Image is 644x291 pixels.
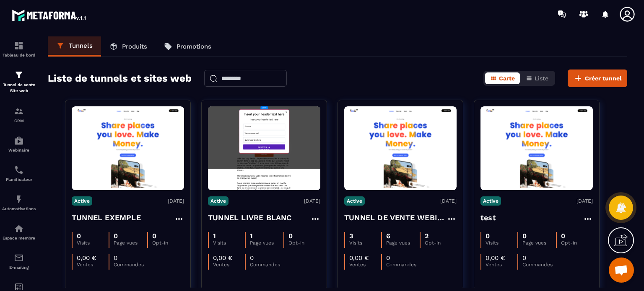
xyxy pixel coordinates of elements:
[77,232,81,240] p: 0
[480,212,496,224] h4: test
[177,43,211,50] p: Promotions
[14,70,24,80] img: formation
[250,240,283,246] p: Page vues
[425,240,457,246] p: Opt-in
[14,194,24,204] img: automations
[2,188,36,217] a: automationsautomationsAutomatisations
[213,262,245,268] p: Ventes
[386,262,418,268] p: Commandes
[213,232,216,240] p: 1
[521,72,553,84] button: Liste
[386,240,419,246] p: Page vues
[2,82,36,94] p: Tunnel de vente Site web
[535,75,548,82] span: Liste
[213,254,233,262] p: 0,00 €
[114,262,145,268] p: Commandes
[486,262,517,268] p: Ventes
[440,198,457,204] p: [DATE]
[114,232,118,240] p: 0
[152,240,184,246] p: Opt-in
[522,262,554,268] p: Commandes
[14,106,24,116] img: formation
[344,212,447,224] h4: TUNNEL DE VENTE WEBINAIRE METAFORMA
[2,217,36,247] a: automationsautomationsEspace membre
[576,198,593,204] p: [DATE]
[208,106,320,190] img: image
[48,70,192,87] h2: Liste de tunnels et sites web
[208,196,229,206] p: Active
[486,240,517,246] p: Visits
[14,224,24,234] img: automations
[72,109,184,188] img: image
[122,43,147,50] p: Produits
[344,109,457,188] img: image
[499,75,515,82] span: Carte
[208,212,292,224] h4: TUNNEL LIVRE BLANC
[386,232,390,240] p: 6
[522,232,527,240] p: 0
[69,42,93,49] p: Tunnels
[2,159,36,188] a: schedulerschedulerPlanificateur
[2,206,36,211] p: Automatisations
[12,8,87,23] img: logo
[288,240,320,246] p: Opt-in
[349,254,369,262] p: 0,00 €
[568,70,627,87] button: Créer tunnel
[480,109,593,188] img: image
[48,36,101,57] a: Tunnels
[561,232,565,240] p: 0
[156,36,220,57] a: Promotions
[213,240,245,246] p: Visits
[14,165,24,175] img: scheduler
[14,41,24,51] img: formation
[522,254,526,262] p: 0
[304,198,320,204] p: [DATE]
[2,53,36,57] p: Tableau de bord
[485,72,520,84] button: Carte
[250,262,282,268] p: Commandes
[2,148,36,152] p: Webinaire
[114,254,117,262] p: 0
[486,254,505,262] p: 0,00 €
[349,232,353,240] p: 3
[288,232,293,240] p: 0
[250,254,254,262] p: 0
[2,129,36,159] a: automationsautomationsWebinaire
[2,118,36,123] p: CRM
[2,177,36,182] p: Planificateur
[77,254,96,262] p: 0,00 €
[561,240,593,246] p: Opt-in
[522,240,556,246] p: Page vues
[609,258,634,283] div: Ouvrir le chat
[2,100,36,129] a: formationformationCRM
[14,136,24,146] img: automations
[349,262,381,268] p: Ventes
[349,240,381,246] p: Visits
[77,262,109,268] p: Ventes
[2,247,36,276] a: emailemailE-mailing
[344,196,365,206] p: Active
[2,64,36,100] a: formationformationTunnel de vente Site web
[72,212,141,224] h4: TUNNEL EXEMPLE
[585,74,622,82] span: Créer tunnel
[486,232,490,240] p: 0
[77,240,109,246] p: Visits
[250,232,253,240] p: 1
[386,254,390,262] p: 0
[72,196,92,206] p: Active
[425,232,428,240] p: 2
[2,34,36,64] a: formationformationTableau de bord
[14,253,24,263] img: email
[152,232,156,240] p: 0
[101,36,156,57] a: Produits
[114,240,147,246] p: Page vues
[168,198,184,204] p: [DATE]
[480,196,501,206] p: Active
[2,265,36,270] p: E-mailing
[2,236,36,240] p: Espace membre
